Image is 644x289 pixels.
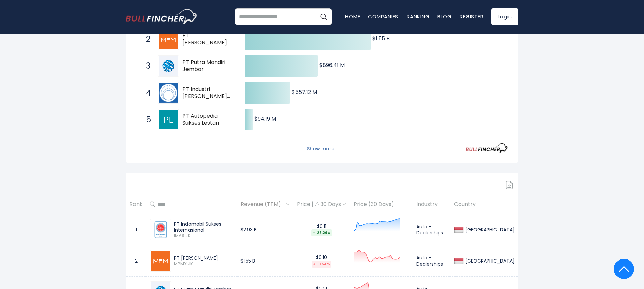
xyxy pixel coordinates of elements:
span: PT Autopedia Sukses Lestari [182,113,233,127]
span: Revenue (TTM) [240,199,284,210]
span: 2 [143,34,149,45]
a: Companies [368,13,398,20]
div: PT Indomobil Sukses Internasional [174,221,233,233]
span: PT Industri [PERSON_NAME] Perdagangan Bintraco Dharma [182,86,233,100]
div: $0.10 [297,254,346,268]
a: Register [460,13,483,20]
text: $557.12 M [292,88,317,96]
div: [GEOGRAPHIC_DATA] [464,227,515,233]
img: PT Mitra Pinasthika Mustika [159,30,178,49]
span: 5 [143,114,149,125]
text: $896.41 M [319,61,345,69]
div: Price | 30 Days [297,201,346,208]
td: $2.93 B [237,214,293,245]
div: 26.26% [311,229,332,236]
span: PT [PERSON_NAME] [182,32,233,46]
a: Go to homepage [126,9,198,24]
div: -1.54% [312,261,331,268]
text: $1.55 B [372,35,390,42]
button: Show more... [303,143,341,154]
a: Ranking [407,13,429,20]
th: Price (30 Days) [350,194,413,214]
a: Home [345,13,360,20]
div: [GEOGRAPHIC_DATA] [464,258,515,264]
img: IMAS.JK.png [151,220,170,239]
td: Auto - Dealerships [413,214,450,245]
img: PT Autopedia Sukses Lestari [159,110,178,129]
div: $0.11 [297,223,346,236]
a: Blog [437,13,451,20]
td: 1 [126,214,146,245]
button: Search [315,8,332,25]
img: PT Industri dan Perdagangan Bintraco Dharma [159,83,178,103]
span: 4 [143,87,149,99]
th: Rank [126,194,146,214]
td: $1.55 B [237,245,293,277]
span: PT Putra Mandiri Jembar [182,59,233,73]
td: 2 [126,245,146,277]
img: PT Putra Mandiri Jembar [159,56,178,76]
div: PT [PERSON_NAME] [174,255,233,261]
img: bullfincher logo [126,9,198,24]
span: 3 [143,60,149,72]
td: Auto - Dealerships [413,245,450,277]
a: Login [491,8,518,25]
text: $94.19 M [254,115,276,123]
span: MPMX.JK [174,261,233,267]
span: IMAS.JK [174,233,233,239]
th: Industry [413,194,450,214]
img: MPMX.JK.png [151,251,170,271]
